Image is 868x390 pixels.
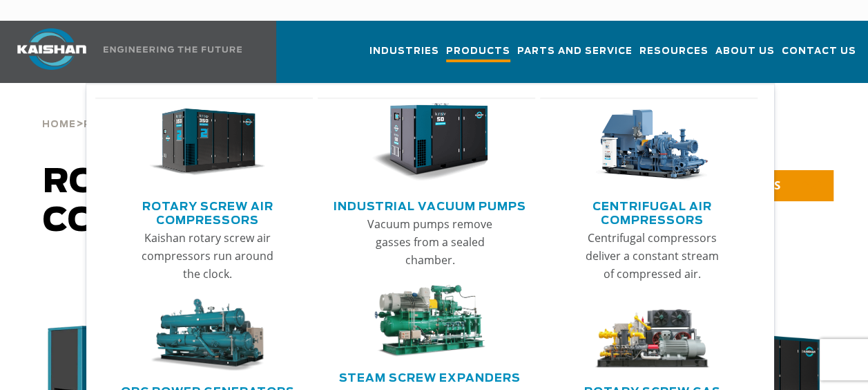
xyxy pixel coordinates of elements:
span: Contact Us [782,44,856,59]
img: thumb-Steam-Screw-Expanders [372,285,488,357]
a: Rotary Screw Air Compressors [102,194,314,229]
span: About Us [715,44,775,59]
span: Resources [639,44,708,59]
a: Centrifugal Air Compressors [547,194,758,229]
a: Industrial Vacuum Pumps [334,194,526,215]
a: Parts and Service [517,33,633,80]
div: > > [42,83,357,136]
span: Products [84,120,148,129]
a: Products [84,118,148,130]
a: Resources [639,33,708,80]
span: Parts and Service [517,44,633,59]
img: Engineering the future [104,46,242,53]
a: Industries [369,33,439,80]
p: Kaishan rotary screw air compressors run around the clock. [138,229,278,283]
img: thumb-Industrial-Vacuum-Pumps [372,103,488,182]
img: thumb-ORC-Power-Generators [149,299,266,371]
span: Home [42,120,76,129]
p: Vacuum pumps remove gasses from a sealed chamber. [360,215,500,269]
img: thumb-Centrifugal-Air-Compressors [594,103,711,182]
a: Products [446,33,510,83]
span: Rotary Screw Air Compressors [43,166,422,238]
span: Industries [369,44,439,59]
img: thumb-Rotary-Screw-Gas-Compressors [594,299,711,371]
a: Steam Screw Expanders [339,366,521,387]
img: thumb-Rotary-Screw-Air-Compressors [149,103,266,182]
span: Products [446,44,510,62]
p: Centrifugal compressors deliver a constant stream of compressed air. [583,229,722,283]
a: Home [42,118,76,130]
a: About Us [715,33,775,80]
a: Contact Us [782,33,856,80]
